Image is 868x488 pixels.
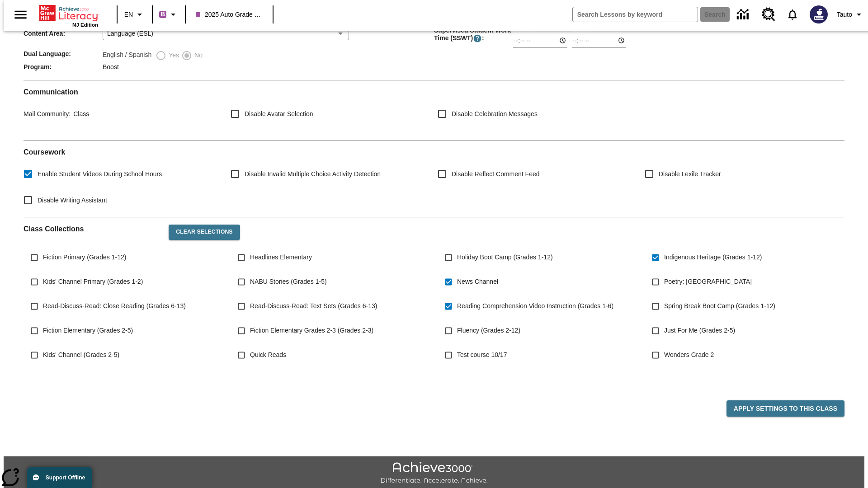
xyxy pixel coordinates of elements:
[756,2,781,27] a: Resource Center, Will open in new tab
[245,109,313,119] span: Disable Avatar Selection
[24,30,103,37] span: Content Area :
[71,110,89,117] span: Class
[664,277,752,286] span: Poetry: [GEOGRAPHIC_DATA]
[452,109,538,119] span: Disable Celebration Messages
[664,301,775,311] span: Spring Break Boot Camp (Grades 1-12)
[457,301,613,311] span: Reading Comprehension Video Instruction (Grades 1-6)
[457,375,538,384] span: NJSLA-ELA Smart (Grade 3)
[664,326,735,335] span: Just For Me (Grades 2-5)
[250,326,373,335] span: Fiction Elementary Grades 2-3 (Grades 2-3)
[103,63,119,70] span: Boost
[24,225,161,233] h2: Class Collections
[169,225,240,240] button: Clear Selections
[46,474,85,481] span: Support Offline
[24,110,71,117] span: Mail Community :
[24,217,844,375] div: Class Collections
[250,253,312,262] span: Headlines Elementary
[166,51,179,60] span: Yes
[160,9,165,20] span: B
[24,63,103,70] span: Program :
[250,375,361,384] span: NJSLA-ELA Prep Boot Camp (Grade 3)
[38,196,107,205] span: Disable Writing Assistant
[434,27,513,43] span: Supervised Student Work Time (SSWT) :
[250,301,377,311] span: Read-Discuss-Read: Text Sets (Grades 6-13)
[726,400,844,417] button: Apply Settings to this Class
[43,301,186,311] span: Read-Discuss-Read: Close Reading (Grades 6-13)
[804,3,833,26] button: Select a new avatar
[380,462,488,485] img: Achieve3000 Differentiate Accelerate Achieve
[24,3,844,73] div: Class/Program Information
[156,6,182,23] button: Boost Class color is purple. Change class color
[833,6,868,23] button: Profile/Settings
[24,148,844,156] h2: Course work
[43,375,124,384] span: WordStudio 2-5 (Grades 2-5)
[72,22,98,28] span: NJ Edition
[572,26,593,33] label: End Time
[457,277,498,286] span: News Channel
[513,26,536,33] label: Start Time
[664,350,714,360] span: Wonders Grade 2
[659,169,721,179] span: Disable Lexile Tracker
[810,5,828,23] img: Avatar
[573,7,698,22] input: search field
[196,10,263,19] span: 2025 Auto Grade 1 C
[7,1,34,28] button: Open side menu
[245,169,381,179] span: Disable Invalid Multiple Choice Activity Detection
[664,375,714,384] span: Wonders Grade 3
[43,277,143,286] span: Kids' Channel Primary (Grades 1-2)
[24,88,844,133] div: Communication
[120,6,149,23] button: Language: EN, Select a language
[38,169,162,179] span: Enable Student Videos During School Hours
[24,50,103,57] span: Dual Language :
[43,326,133,335] span: Fiction Elementary (Grades 2-5)
[457,326,520,335] span: Fluency (Grades 2-12)
[457,253,553,262] span: Holiday Boot Camp (Grades 1-12)
[731,2,756,27] a: Data Center
[24,148,844,210] div: Coursework
[250,350,286,360] span: Quick Reads
[837,10,852,19] span: Tauto
[39,4,98,22] a: Home
[457,350,507,360] span: Test course 10/17
[124,10,133,19] span: EN
[192,51,203,60] span: No
[24,88,844,96] h2: Communication
[250,277,327,286] span: NABU Stories (Grades 1-5)
[27,467,92,488] button: Support Offline
[43,253,126,262] span: Fiction Primary (Grades 1-12)
[664,253,762,262] span: Indigenous Heritage (Grades 1-12)
[452,169,540,179] span: Disable Reflect Comment Feed
[39,3,98,28] div: Home
[103,50,151,61] label: English / Spanish
[781,3,804,26] a: Notifications
[473,34,482,43] button: Supervised Student Work Time is the timeframe when students can take LevelSet and when lessons ar...
[43,350,119,360] span: Kids' Channel (Grades 2-5)
[103,27,349,40] div: Language (ESL)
